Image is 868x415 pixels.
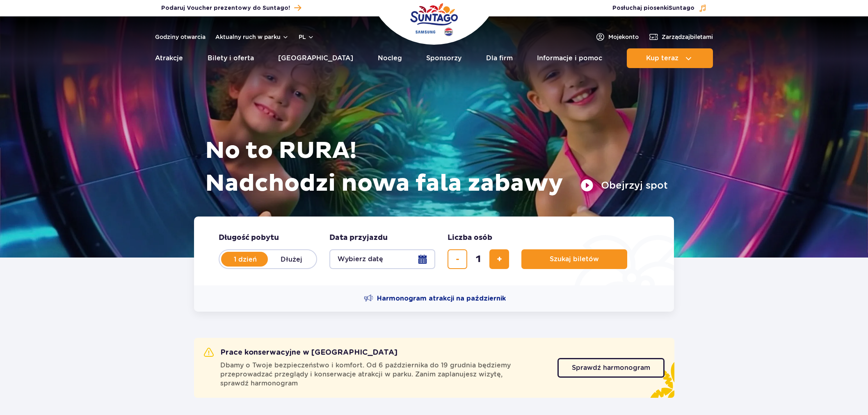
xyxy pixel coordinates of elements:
[329,233,388,243] span: Data przyjazdu
[278,48,353,68] a: [GEOGRAPHIC_DATA]
[378,48,402,68] a: Nocleg
[557,358,665,378] a: Sprawdź harmonogram
[205,135,668,200] h1: No to RURA! Nadchodzi nowa fala zabawy
[468,249,488,269] input: liczba biletów
[550,255,599,263] span: Szukaj biletów
[627,48,713,68] button: Kup teraz
[204,348,397,358] h2: Prace konserwacyjne w [GEOGRAPHIC_DATA]
[646,55,678,62] span: Kup teraz
[364,294,506,303] a: Harmonogram atrakcji na październik
[220,361,548,388] span: Dbamy o Twoje bezpieczeństwo i komfort. Od 6 października do 19 grudnia będziemy przeprowadzać pr...
[572,365,650,371] span: Sprawdź harmonogram
[486,48,513,68] a: Dla firm
[595,32,639,42] a: Mojekonto
[612,4,707,12] button: Posłuchaj piosenkiSuntago
[155,33,206,41] a: Godziny otwarcia
[537,48,602,68] a: Informacje i pomoc
[377,294,506,303] span: Harmonogram atrakcji na październik
[194,217,674,285] form: Planowanie wizyty w Park of Poland
[222,251,269,268] label: 1 dzień
[219,233,279,243] span: Długość pobytu
[448,233,492,243] span: Liczba osób
[155,48,183,68] a: Atrakcje
[489,249,509,269] button: dodaj bilet
[299,33,314,41] button: pl
[448,249,467,269] button: usuń bilet
[329,249,435,269] button: Wybierz datę
[161,2,301,14] a: Podaruj Voucher prezentowy do Suntago!
[426,48,461,68] a: Sponsorzy
[208,48,254,68] a: Bilety i oferta
[215,34,289,40] button: Aktualny ruch w parku
[669,5,694,11] span: Suntago
[268,251,315,268] label: Dłużej
[608,33,639,41] span: Moje konto
[662,33,713,41] span: Zarządzaj biletami
[649,32,713,42] a: Zarządzajbiletami
[612,4,694,12] span: Posłuchaj piosenki
[521,249,627,269] button: Szukaj biletów
[161,4,290,12] span: Podaruj Voucher prezentowy do Suntago!
[580,179,668,192] button: Obejrzyj spot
